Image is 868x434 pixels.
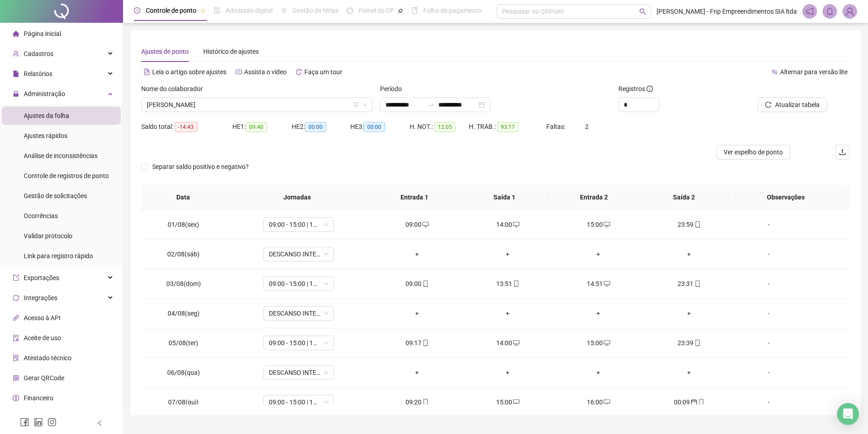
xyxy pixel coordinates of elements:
span: solution [13,355,19,361]
span: sync [13,295,19,301]
span: sun [281,7,287,14]
span: file-done [214,7,220,14]
span: Validar protocolo [24,232,72,240]
span: 03/08(dom) [166,280,201,287]
span: 05/08(ter) [169,339,198,347]
span: 04/08(seg) [168,310,200,317]
span: Acesso à API [24,314,61,322]
span: Leia o artigo sobre ajustes [152,68,226,76]
label: Período [380,84,408,94]
span: reload [765,102,771,108]
div: 23:31 [651,279,727,289]
span: Gestão de solicitações [24,192,87,199]
div: + [560,368,637,378]
div: - [742,249,796,259]
span: search [639,8,646,15]
span: desktop [512,221,519,228]
div: 16:00 [560,397,637,407]
div: - [742,308,796,318]
span: Faltas: [546,123,567,130]
button: Ver espelho de ponto [716,145,790,159]
div: Open Intercom Messenger [837,403,859,425]
th: Data [141,185,225,210]
span: Folha de pagamento [423,7,482,14]
div: 09:17 [379,338,455,348]
span: dollar [13,395,19,401]
div: 23:59 [651,220,727,230]
span: Admissão digital [226,7,272,14]
div: + [470,308,546,318]
span: 2 [585,123,589,130]
span: 07/08(qui) [168,398,199,406]
span: bell [826,7,834,15]
span: audit [13,335,19,341]
span: mobile [693,221,701,228]
span: info-circle [647,86,653,92]
div: 15:00 [560,220,637,230]
th: Jornadas [225,185,370,210]
span: Administração [24,90,65,97]
div: + [560,308,637,318]
span: -14:43 [175,122,197,132]
span: user-add [13,51,19,57]
span: history [296,69,302,75]
span: down [362,102,368,107]
span: Integrações [24,294,57,301]
div: HE 2: [292,122,351,132]
span: Controle de ponto [146,7,196,14]
span: desktop [512,340,519,346]
span: 00:00 [305,122,326,132]
span: DESCANSO INTER-JORNADA [269,247,329,261]
span: desktop [603,221,610,228]
span: to [427,101,435,108]
span: 09:40 [246,122,267,132]
span: 02/08(sáb) [167,250,200,258]
span: notification [806,7,814,15]
span: api [13,315,19,321]
span: Análise de inconsistências [24,152,98,159]
span: Ocorrências [24,212,58,220]
span: upload [839,148,846,156]
span: 93:17 [497,122,519,132]
span: [PERSON_NAME] - Fnp Empreendimentos SIA ltda [657,6,797,16]
div: 13:51 [470,279,546,289]
button: Atualizar tabela [758,97,827,112]
span: Raphaela da Silva Oliveira [147,98,367,112]
span: lock [13,91,19,97]
span: youtube [236,69,242,75]
span: mobile [421,399,429,405]
div: + [651,308,727,318]
span: pushpin [200,8,205,14]
span: Cadastros [24,50,53,57]
span: book [411,7,418,14]
span: 01/08(sex) [168,221,199,228]
span: qrcode [13,375,19,381]
span: DESCANSO INTER-JORNADA [269,366,329,379]
span: Ajustes da folha [24,112,69,119]
span: Histórico de ajustes [203,48,259,55]
span: Ajustes rápidos [24,132,67,139]
span: mobile [421,340,429,346]
div: - [742,338,796,348]
div: Saldo total: [141,122,232,132]
span: desktop [421,221,429,228]
span: desktop [512,399,519,405]
span: Separar saldo positivo e negativo? [149,162,252,172]
span: facebook [20,418,29,427]
div: 15:00 [560,338,637,348]
span: dashboard [347,7,353,14]
div: 00:09 [651,397,727,407]
span: Ver espelho de ponto [724,147,783,157]
span: Gestão de férias [293,7,339,14]
div: 14:00 [470,338,546,348]
span: Atestado técnico [24,354,72,362]
span: file-text [144,69,150,75]
div: + [379,308,455,318]
span: instagram [47,418,56,427]
span: Faça um tour [304,68,342,76]
span: Relatórios [24,70,52,77]
span: left [97,420,103,426]
span: Exportações [24,274,59,281]
th: Saída 1 [459,185,549,210]
span: export [13,275,19,281]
